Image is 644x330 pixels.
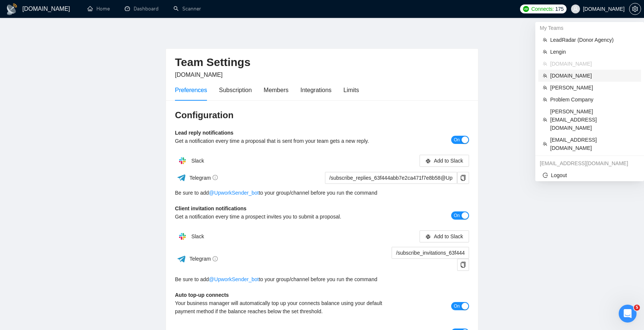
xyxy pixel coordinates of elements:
span: user [573,6,578,12]
a: homeHome [87,6,110,12]
a: setting [629,6,641,12]
div: Limits [344,85,359,95]
img: hpQkSZIkSZIkSZIkSZIkSZIkSZIkSZIkSZIkSZIkSZIkSZIkSZIkSZIkSZIkSZIkSZIkSZIkSZIkSZIkSZIkSZIkSZIkSZIkS... [175,229,190,244]
span: Add to Slack [434,232,463,241]
iframe: Intercom live chat [619,305,637,323]
span: slack [425,234,431,239]
span: [DOMAIN_NAME] [550,60,637,68]
span: [DOMAIN_NAME] [175,72,223,78]
span: [EMAIL_ADDRESS][DOMAIN_NAME] [550,136,637,152]
span: On [454,136,460,144]
div: Your business manager will automatically top up your connects balance using your default payment ... [175,299,396,315]
a: @UpworkSender_bot [209,275,259,283]
button: slackAdd to Slack [420,230,469,242]
div: Be sure to add to your group/channel before you run the command [175,275,469,283]
div: Members [264,85,288,95]
span: [PERSON_NAME] [550,84,637,92]
button: slackAdd to Slack [420,155,469,167]
button: copy [457,259,469,271]
img: ww3wtPAAAAAElFTkSuQmCC [177,254,186,264]
span: team [543,62,547,66]
span: slack [425,158,431,164]
span: team [543,73,547,78]
span: Slack [191,158,204,164]
b: Lead reply notifications [175,130,233,136]
span: LeadRadar (Donor Agency) [550,36,637,44]
span: Slack [191,233,204,239]
span: [PERSON_NAME][EMAIL_ADDRESS][DOMAIN_NAME] [550,107,637,132]
div: arief.rahman@gigradar.io [535,157,644,169]
a: dashboardDashboard [125,6,159,12]
span: team [543,97,547,102]
h3: Configuration [175,109,469,121]
div: Integrations [300,85,332,95]
span: On [454,211,460,220]
h2: Team Settings [175,55,469,70]
button: setting [629,3,641,15]
img: hpQkSZIkSZIkSZIkSZIkSZIkSZIkSZIkSZIkSZIkSZIkSZIkSZIkSZIkSZIkSZIkSZIkSZIkSZIkSZIkSZIkSZIkSZIkSZIkS... [175,153,190,168]
div: Get a notification every time a prospect invites you to submit a proposal. [175,213,396,221]
span: copy [458,262,469,268]
span: team [543,38,547,42]
span: Telegram [189,256,218,262]
span: 5 [634,305,640,311]
a: @UpworkSender_bot [209,189,259,197]
span: logout [543,173,548,178]
span: team [543,85,547,90]
span: Problem Company [550,95,637,104]
img: ww3wtPAAAAAElFTkSuQmCC [177,173,186,182]
button: copy [457,172,469,184]
img: upwork-logo.png [523,6,529,12]
div: Get a notification every time a proposal that is sent from your team gets a new reply. [175,137,396,145]
span: copy [458,175,469,181]
span: 175 [555,5,564,13]
span: team [543,117,547,122]
div: Preferences [175,85,207,95]
img: logo [6,3,18,15]
div: Be sure to add to your group/channel before you run the command [175,189,469,197]
div: My Teams [535,22,644,34]
div: Subscription [219,85,252,95]
span: [DOMAIN_NAME] [550,72,637,80]
b: Client invitation notifications [175,205,246,211]
span: Add to Slack [434,157,463,165]
span: Telegram [189,175,218,181]
a: searchScanner [173,6,201,12]
b: Auto top-up connects [175,292,229,298]
span: setting [629,6,641,12]
span: team [543,50,547,54]
span: info-circle [213,256,218,261]
span: Lengin [550,48,637,56]
span: info-circle [213,175,218,180]
span: Logout [543,171,637,179]
span: team [543,142,547,146]
span: On [454,302,460,310]
span: Connects: [531,5,554,13]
